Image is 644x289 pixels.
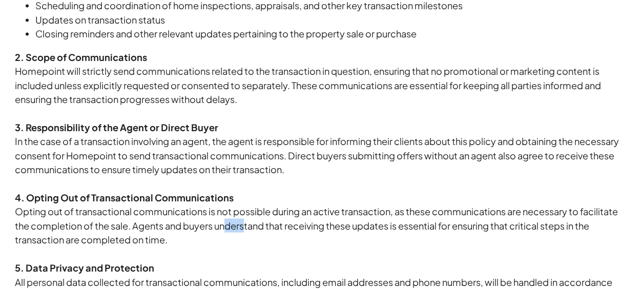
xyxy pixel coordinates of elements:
b: 3. Responsibility of the Agent or Direct Buyer [15,121,218,133]
li: Updates on transaction status [35,13,630,27]
b: 2. Scope of Communications [15,51,147,63]
b: 4. Opting Out of Transactional Communications [15,192,234,203]
li: Closing reminders and other relevant updates pertaining to the property sale or purchase [35,27,630,40]
b: 5. Data Privacy and Protection [15,262,154,274]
